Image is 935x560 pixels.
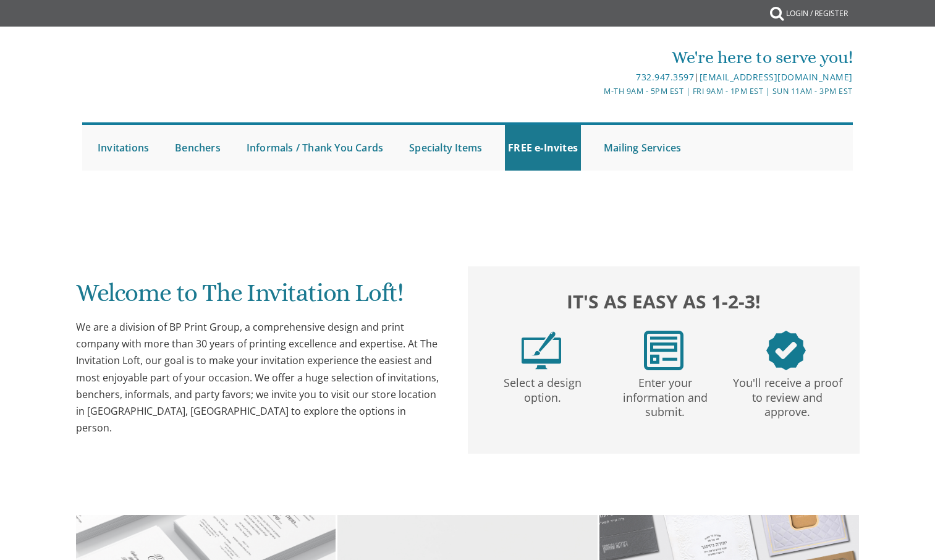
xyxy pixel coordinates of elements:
a: Mailing Services [601,125,684,171]
p: Enter your information and submit. [606,370,724,420]
h2: It's as easy as 1-2-3! [480,287,847,315]
img: step3.png [766,331,806,370]
a: 732.947.3597 [636,71,694,83]
img: step2.png [644,331,683,370]
div: M-Th 9am - 5pm EST | Fri 9am - 1pm EST | Sun 11am - 3pm EST [340,85,853,98]
a: Invitations [95,125,152,171]
a: FREE e-Invites [505,125,581,171]
p: Select a design option. [484,370,601,405]
h1: Welcome to The Invitation Loft! [76,279,443,316]
a: Informals / Thank You Cards [243,125,386,171]
div: | [340,70,853,85]
p: You'll receive a proof to review and approve. [729,370,846,420]
div: We're here to serve you! [340,45,853,70]
a: Benchers [172,125,224,171]
a: Specialty Items [406,125,485,171]
img: step1.png [522,331,561,370]
div: We are a division of BP Print Group, a comprehensive design and print company with more than 30 y... [76,319,443,436]
a: [EMAIL_ADDRESS][DOMAIN_NAME] [700,71,853,83]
